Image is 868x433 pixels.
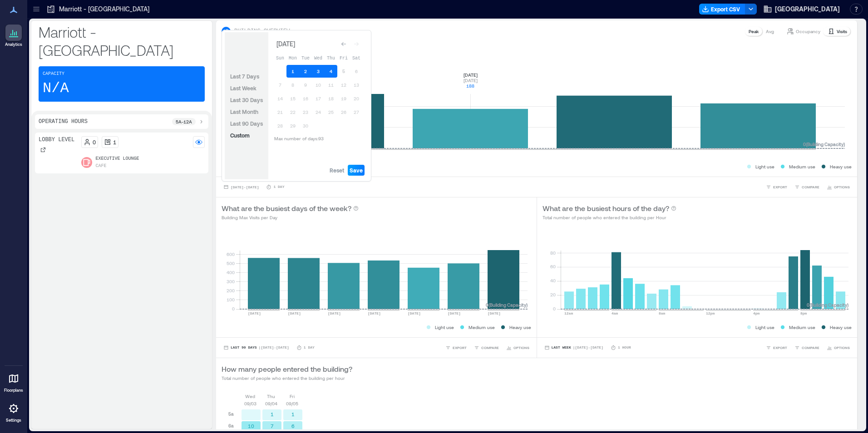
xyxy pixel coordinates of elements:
[550,250,555,255] tspan: 80
[291,411,295,417] text: 1
[350,106,363,118] button: 27
[330,167,344,174] span: Reset
[481,345,499,350] span: COMPARE
[230,97,263,103] span: Last 30 Days
[312,65,325,78] button: 3
[273,184,284,190] p: 1 Day
[176,118,192,125] p: 5a - 12a
[550,292,555,297] tspan: 20
[755,163,774,170] p: Light use
[299,51,312,64] th: Tuesday
[350,38,363,50] button: Go to next month
[766,28,774,35] p: Avg
[265,400,277,407] p: 09/04
[39,136,74,143] p: Lobby Level
[248,423,254,429] text: 10
[312,79,325,91] button: 10
[274,79,286,91] button: 7
[775,5,840,14] span: [GEOGRAPHIC_DATA]
[327,56,335,61] span: Thu
[274,39,297,49] div: [DATE]
[228,94,265,105] button: Last 30 Days
[453,345,467,350] span: EXPORT
[659,311,666,315] text: 8am
[228,422,234,429] p: 6a
[764,182,789,192] button: EXPORT
[789,163,815,170] p: Medium use
[5,42,22,47] p: Analytics
[299,119,312,132] button: 30
[325,51,337,64] th: Thursday
[802,184,819,190] span: COMPARE
[286,400,298,407] p: 09/05
[304,345,315,350] p: 1 Day
[328,311,341,315] text: [DATE]
[773,184,787,190] span: EXPORT
[245,393,255,400] p: Wed
[43,70,64,78] p: Capacity
[408,311,421,315] text: [DATE]
[299,65,312,78] button: 2
[290,393,295,400] p: Fri
[271,411,274,417] text: 1
[550,278,555,283] tspan: 40
[337,38,350,50] button: Go to previous month
[43,79,69,98] p: N/A
[618,345,631,350] p: 1 Hour
[222,203,351,214] p: What are the busiest days of the week?
[228,118,265,129] button: Last 90 Days
[706,311,715,315] text: 12pm
[760,2,843,16] button: [GEOGRAPHIC_DATA]
[509,324,531,331] p: Heavy use
[230,120,263,127] span: Last 90 Days
[350,92,363,105] button: 20
[230,73,259,79] span: Last 7 Days
[368,311,381,315] text: [DATE]
[222,374,352,382] p: Total number of people who entered the building per hour
[228,410,234,418] p: 5a
[228,83,258,93] button: Last Week
[274,136,324,141] span: Max number of days: 93
[248,311,261,315] text: [DATE]
[3,398,25,426] a: Settings
[837,28,847,35] p: Visits
[232,306,235,311] tspan: 0
[542,343,605,352] button: Last Week |[DATE]-[DATE]
[337,51,350,64] th: Friday
[1,368,26,396] a: Floorplans
[274,119,286,132] button: 28
[227,288,235,293] tspan: 200
[222,182,261,192] button: [DATE]-[DATE]
[800,311,807,315] text: 8pm
[267,393,275,400] p: Thu
[4,388,23,393] p: Floorplans
[286,65,299,78] button: 1
[764,343,789,352] button: EXPORT
[337,106,350,118] button: 26
[299,79,312,91] button: 9
[325,79,337,91] button: 11
[328,165,346,176] button: Reset
[340,56,348,61] span: Fri
[289,56,297,61] span: Mon
[542,214,676,221] p: Total number of people who entered the building per Hour
[227,279,235,284] tspan: 300
[793,343,821,352] button: COMPARE
[469,324,495,331] p: Medium use
[39,23,205,59] p: Marriott - [GEOGRAPHIC_DATA]
[552,306,555,311] tspan: 0
[513,345,529,350] span: OPTIONS
[227,297,235,302] tspan: 100
[325,106,337,118] button: 25
[291,423,295,429] text: 6
[825,182,852,192] button: OPTIONS
[699,4,745,15] button: Export CSV
[325,65,337,78] button: 4
[793,182,821,192] button: COMPARE
[789,324,815,331] p: Medium use
[448,311,461,315] text: [DATE]
[299,92,312,105] button: 16
[350,51,363,64] th: Saturday
[472,343,501,352] button: COMPARE
[802,345,819,350] span: COMPARE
